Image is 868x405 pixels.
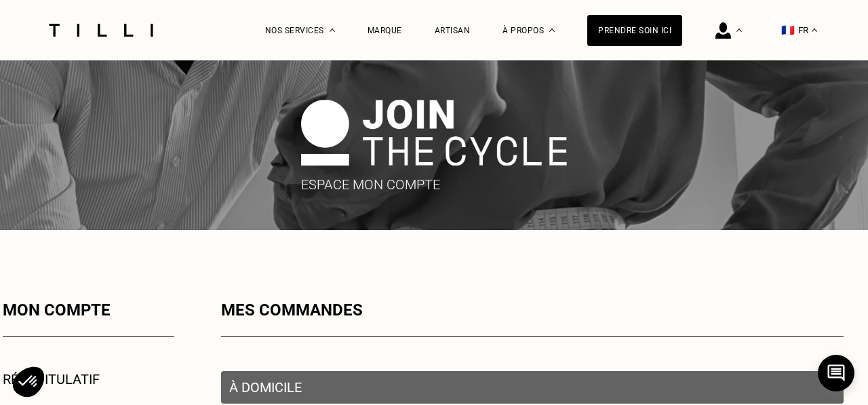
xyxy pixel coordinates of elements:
[715,22,731,39] img: icône connexion
[301,177,567,193] p: Espace mon compte
[736,28,742,32] img: Menu déroulant
[221,371,844,404] p: À domicile
[221,301,844,320] div: Mes commandes
[301,100,567,166] img: logo join the cycle
[812,28,817,32] img: menu déroulant
[44,24,158,37] img: Logo du service de couturière Tilli
[435,26,471,35] a: Artisan
[3,301,174,320] p: Mon compte
[587,15,682,46] a: Prendre soin ici
[368,26,402,35] a: Marque
[549,28,555,32] img: Menu déroulant à propos
[781,24,795,37] span: 🇫🇷
[3,371,100,387] a: Récapitulatif
[330,28,335,32] img: Menu déroulant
